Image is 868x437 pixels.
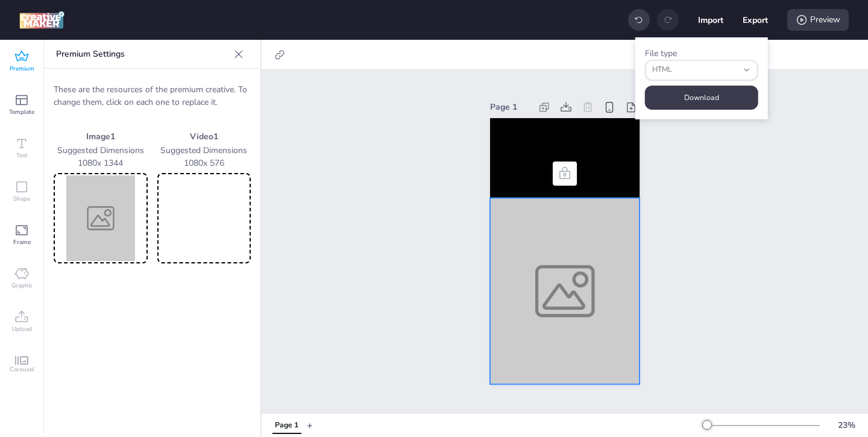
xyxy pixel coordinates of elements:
[275,420,298,431] div: Page 1
[11,281,33,291] span: Graphic
[490,101,531,113] div: Page 1
[54,144,148,157] p: Suggested Dimensions
[698,7,723,33] button: Import
[652,64,738,75] span: HTML
[10,64,34,74] span: Premium
[743,7,768,33] button: Export
[54,83,251,108] p: These are the resources of the premium creative. To change them, click on each one to replace it.
[157,144,251,157] p: Suggested Dimensions
[12,324,32,334] span: Upload
[13,194,30,204] span: Shape
[56,40,229,69] p: Premium Settings
[56,175,145,261] img: Preview
[16,151,28,160] span: Text
[9,107,34,117] span: Template
[645,48,677,59] label: File type
[13,237,31,247] span: Frame
[10,365,34,374] span: Carousel
[832,419,861,432] div: 23 %
[787,9,849,31] div: Preview
[645,86,758,110] button: Download
[157,157,251,169] p: 1080 x 576
[266,415,307,436] div: Tabs
[19,11,64,29] img: logo Creative Maker
[54,130,148,143] p: Image 1
[307,415,313,436] button: +
[54,157,148,169] p: 1080 x 1344
[157,130,251,143] p: Video 1
[645,60,758,81] button: fileType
